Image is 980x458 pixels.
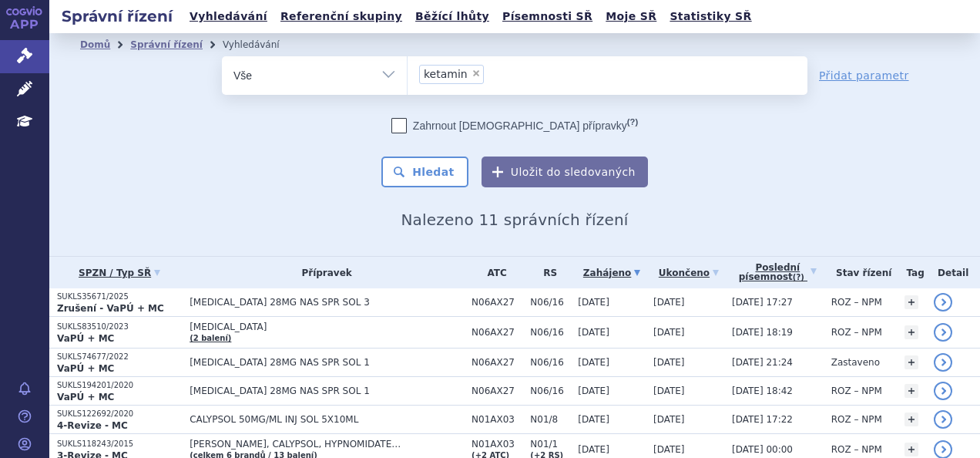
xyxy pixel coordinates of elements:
[411,6,494,27] a: Běžící lhůty
[488,64,497,83] input: ketamin
[824,257,897,288] th: Stav řízení
[904,443,918,456] a: +
[819,68,909,83] a: Přidat parametr
[627,117,638,127] abbr: (?)
[482,157,648,187] button: Uložit do sledovaných
[472,439,522,450] span: N01AX03
[276,6,407,27] a: Referenční skupiny
[578,357,609,368] span: [DATE]
[80,39,110,50] a: Domů
[831,386,882,396] span: ROZ – NPM
[57,291,182,302] p: SUKLS35671/2025
[57,333,114,344] strong: VaPÚ + MC
[57,352,182,362] p: SUKLS74677/2022
[401,210,628,229] span: Nalezeno 11 správních řízení
[464,257,522,288] th: ATC
[578,262,646,284] a: Zahájeno
[522,257,570,288] th: RS
[472,386,522,396] span: N06AX27
[831,444,882,455] span: ROZ – NPM
[831,357,880,368] span: Zastaveno
[831,297,882,308] span: ROZ – NPM
[57,439,182,450] p: SUKLS118243/2015
[472,69,481,78] span: ×
[732,357,793,368] span: [DATE] 21:24
[57,303,164,314] strong: Zrušení - VaPÚ + MC
[732,444,793,455] span: [DATE] 00:00
[732,297,793,308] span: [DATE] 17:27
[578,444,609,455] span: [DATE]
[831,327,882,338] span: ROZ – NPM
[190,439,464,450] span: [PERSON_NAME], CALYPSOL, HYPNOMIDATE…
[732,386,793,396] span: [DATE] 18:42
[530,414,570,425] span: N01/8
[578,297,609,308] span: [DATE]
[530,439,570,450] span: N01/1
[934,323,952,342] a: detail
[130,39,203,50] a: Správní řízení
[653,386,685,396] span: [DATE]
[732,327,793,338] span: [DATE] 18:19
[182,257,464,288] th: Přípravek
[190,414,464,425] span: CALYPSOL 50MG/ML INJ SOL 5X10ML
[793,273,804,282] abbr: (?)
[190,386,464,396] span: [MEDICAL_DATA] 28MG NAS SPR SOL 1
[831,414,882,425] span: ROZ – NPM
[57,363,114,374] strong: VaPÚ + MC
[498,6,597,27] a: Písemnosti SŘ
[897,257,927,288] th: Tag
[472,414,522,425] span: N01AX03
[190,357,464,368] span: [MEDICAL_DATA] 28MG NAS SPR SOL 1
[190,334,231,342] a: (2 balení)
[472,357,522,368] span: N06AX27
[653,444,685,455] span: [DATE]
[653,262,724,284] a: Ukončeno
[934,410,952,429] a: detail
[904,384,918,398] a: +
[223,33,300,56] li: Vyhledávání
[424,69,468,79] span: ketamin
[530,327,570,338] span: N06/16
[578,414,609,425] span: [DATE]
[391,118,638,133] label: Zahrnout [DEMOGRAPHIC_DATA] přípravky
[57,322,182,332] p: SUKLS83510/2023
[653,297,685,308] span: [DATE]
[49,5,185,27] h2: Správní řízení
[904,413,918,426] a: +
[57,392,114,402] strong: VaPÚ + MC
[926,257,980,288] th: Detail
[732,257,824,288] a: Poslednípísemnost(?)
[653,357,685,368] span: [DATE]
[578,386,609,396] span: [DATE]
[904,355,918,369] a: +
[185,6,272,27] a: Vyhledávání
[732,414,793,425] span: [DATE] 17:22
[190,322,464,332] span: [MEDICAL_DATA]
[472,297,522,308] span: N06AX27
[653,327,685,338] span: [DATE]
[530,386,570,396] span: N06/16
[653,414,685,425] span: [DATE]
[934,293,952,312] a: detail
[472,327,522,338] span: N06AX27
[57,262,182,284] a: SPZN / Typ SŘ
[904,295,918,309] a: +
[57,420,128,431] strong: 4-Revize - MC
[601,6,661,27] a: Moje SŘ
[530,297,570,308] span: N06/16
[530,357,570,368] span: N06/16
[578,327,609,338] span: [DATE]
[934,382,952,400] a: detail
[190,297,464,308] span: [MEDICAL_DATA] 28MG NAS SPR SOL 3
[934,353,952,372] a: detail
[57,380,182,391] p: SUKLS194201/2020
[665,6,756,27] a: Statistiky SŘ
[57,409,182,419] p: SUKLS122692/2020
[904,325,918,339] a: +
[381,157,468,187] button: Hledat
